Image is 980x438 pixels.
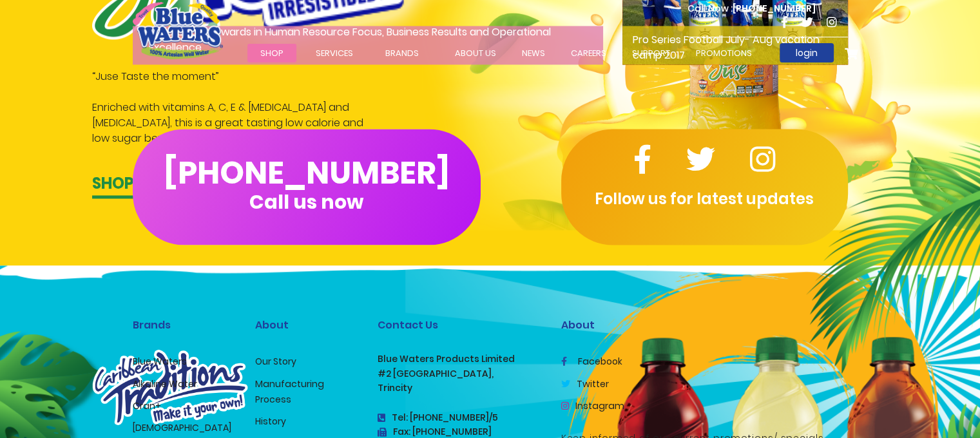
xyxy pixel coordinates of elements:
h4: Tel: [PHONE_NUMBER]/5 [378,412,542,423]
a: Instagram [561,399,624,412]
a: Promotions [683,44,765,62]
span: Brands [385,47,419,59]
a: History [255,414,286,427]
a: Blue Waters [133,355,187,368]
p: Follow us for latest updates [561,187,848,211]
a: careers [558,44,619,62]
button: [PHONE_NUMBER]Call us now [133,129,481,245]
a: News [509,44,558,62]
a: Manufacturing Process [255,377,324,405]
h2: Brands [133,319,236,331]
span: Call Now : [687,2,733,15]
p: “Juse Taste the moment” Enriched with vitamins A, C, E & [MEDICAL_DATA] and [MEDICAL_DATA], this ... [92,69,365,146]
h2: Contact Us [378,319,542,331]
a: about us [442,44,509,62]
a: twitter [561,377,609,390]
a: Cran+ [133,399,161,412]
a: facebook [561,355,622,368]
h3: Trincity [378,382,542,393]
h3: Fax: [PHONE_NUMBER] [378,426,542,437]
span: Call us now [249,198,363,205]
a: support [619,44,683,62]
a: Services [303,44,366,62]
h2: About [255,319,358,331]
p: [PHONE_NUMBER] [687,2,816,15]
span: Services [316,47,353,59]
a: Shop [247,44,296,62]
h3: #2 [GEOGRAPHIC_DATA], [378,368,542,379]
h3: Blue Waters Products Limited [378,354,542,365]
a: [DEMOGRAPHIC_DATA] [133,421,231,433]
a: store logo [133,2,223,59]
span: Shop [260,47,283,59]
a: login [780,43,834,62]
a: Brands [372,44,432,62]
img: product image [92,349,248,425]
a: Alkaline Water [133,377,197,390]
h2: About [561,319,848,331]
a: Our Story [255,355,296,368]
